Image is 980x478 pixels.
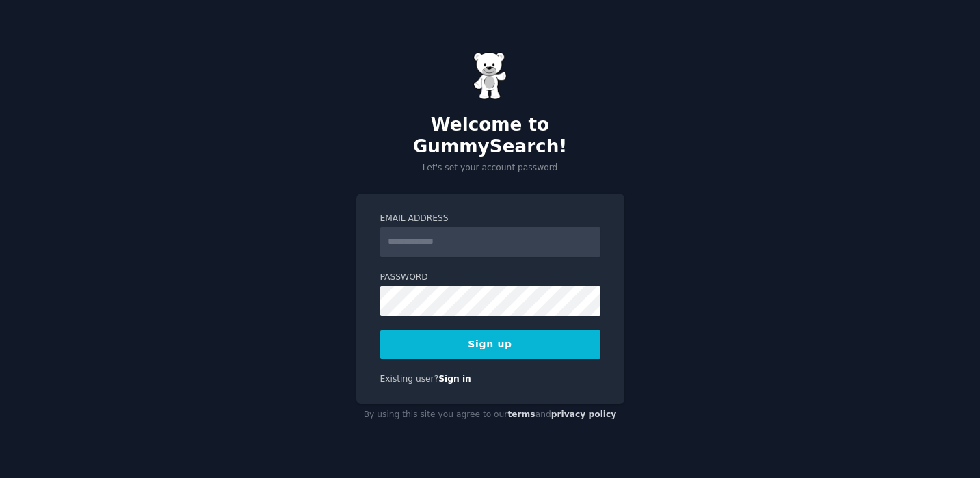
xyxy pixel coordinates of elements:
[438,374,471,384] a: Sign in
[356,162,624,174] p: Let's set your account password
[356,404,624,426] div: By using this site you agree to our and
[380,330,600,359] button: Sign up
[507,410,535,419] a: terms
[380,374,439,384] span: Existing user?
[380,271,600,284] label: Password
[356,114,624,157] h2: Welcome to GummySearch!
[551,410,617,419] a: privacy policy
[473,52,507,100] img: Gummy Bear
[380,213,600,225] label: Email Address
